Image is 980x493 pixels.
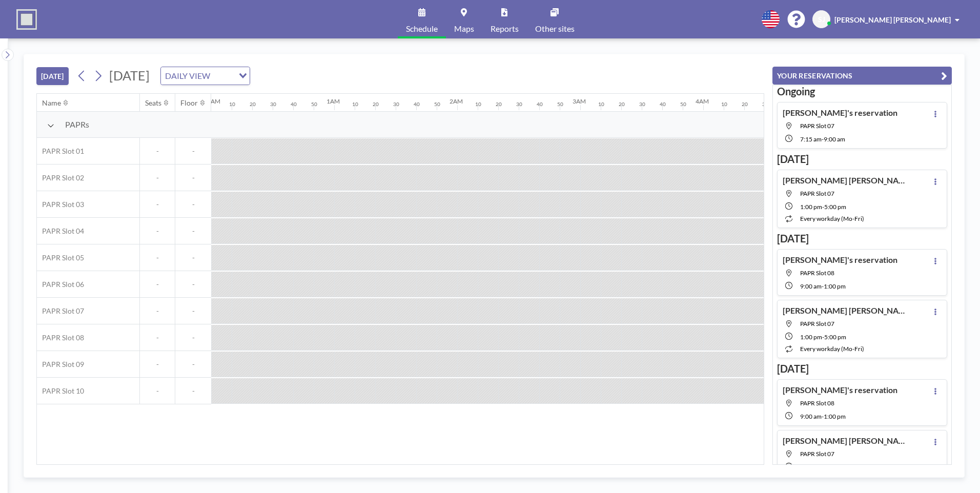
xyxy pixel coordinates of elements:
[660,101,666,108] div: 40
[762,101,768,108] div: 30
[37,173,84,182] span: PAPR Slot 02
[213,69,233,83] input: Search for option
[352,101,358,108] div: 10
[475,101,481,108] div: 10
[163,69,212,83] span: DAILY VIEW
[777,85,947,98] h3: Ongoing
[140,147,175,156] span: -
[140,200,175,209] span: -
[800,450,834,458] span: PAPR Slot 07
[680,101,686,108] div: 50
[573,97,586,105] div: 3AM
[16,9,37,30] img: organization-logo
[140,280,175,289] span: -
[37,386,84,396] span: PAPR Slot 10
[822,203,824,211] span: -
[175,200,211,209] span: -
[824,463,846,471] span: 5:00 PM
[783,385,897,395] h4: [PERSON_NAME]'s reservation
[175,306,211,316] span: -
[824,135,845,143] span: 9:00 AM
[180,98,198,108] div: Floor
[175,147,211,156] span: -
[537,101,543,108] div: 40
[742,101,748,108] div: 20
[491,25,519,33] span: Reports
[37,147,84,156] span: PAPR Slot 01
[140,386,175,396] span: -
[557,101,563,108] div: 50
[65,119,89,130] span: PAPRs
[450,97,463,105] div: 2AM
[619,101,625,108] div: 20
[454,25,474,33] span: Maps
[800,345,864,353] span: every workday (Mo-Fri)
[203,97,220,105] div: 12AM
[36,67,69,85] button: [DATE]
[824,413,846,420] span: 1:00 PM
[834,15,951,24] span: [PERSON_NAME] [PERSON_NAME]
[824,203,846,211] span: 5:00 PM
[777,362,947,375] h3: [DATE]
[270,101,276,108] div: 30
[311,101,317,108] div: 50
[434,101,440,108] div: 50
[777,232,947,245] h3: [DATE]
[598,101,604,108] div: 10
[175,227,211,236] span: -
[140,227,175,236] span: -
[721,101,727,108] div: 10
[175,280,211,289] span: -
[800,215,864,222] span: every workday (Mo-Fri)
[818,15,825,24] span: SJ
[37,280,84,289] span: PAPR Slot 06
[496,101,502,108] div: 20
[175,173,211,182] span: -
[822,333,824,341] span: -
[516,101,522,108] div: 30
[291,101,297,108] div: 40
[373,101,379,108] div: 20
[824,333,846,341] span: 5:00 PM
[822,463,824,471] span: -
[140,306,175,316] span: -
[393,101,399,108] div: 30
[800,135,822,143] span: 7:15 AM
[800,269,834,277] span: PAPR Slot 08
[37,253,84,262] span: PAPR Slot 05
[535,25,575,33] span: Other sites
[783,305,911,316] h4: [PERSON_NAME] [PERSON_NAME]
[783,108,897,118] h4: [PERSON_NAME]'s reservation
[800,203,822,211] span: 1:00 PM
[800,463,822,471] span: 1:00 PM
[42,98,61,108] div: Name
[800,333,822,341] span: 1:00 PM
[140,333,175,342] span: -
[783,175,911,186] h4: [PERSON_NAME] [PERSON_NAME]
[250,101,256,108] div: 20
[800,413,822,420] span: 9:00 AM
[175,360,211,369] span: -
[140,173,175,182] span: -
[800,320,834,327] span: PAPR Slot 07
[145,98,161,108] div: Seats
[414,101,420,108] div: 40
[175,386,211,396] span: -
[37,200,84,209] span: PAPR Slot 03
[161,67,250,85] div: Search for option
[824,282,846,290] span: 1:00 PM
[326,97,340,105] div: 1AM
[772,67,952,85] button: YOUR RESERVATIONS
[140,253,175,262] span: -
[783,255,897,265] h4: [PERSON_NAME]'s reservation
[800,122,834,130] span: PAPR Slot 07
[822,282,824,290] span: -
[822,135,824,143] span: -
[175,333,211,342] span: -
[229,101,235,108] div: 10
[800,190,834,197] span: PAPR Slot 07
[37,333,84,342] span: PAPR Slot 08
[639,101,645,108] div: 30
[800,399,834,407] span: PAPR Slot 08
[800,282,822,290] span: 9:00 AM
